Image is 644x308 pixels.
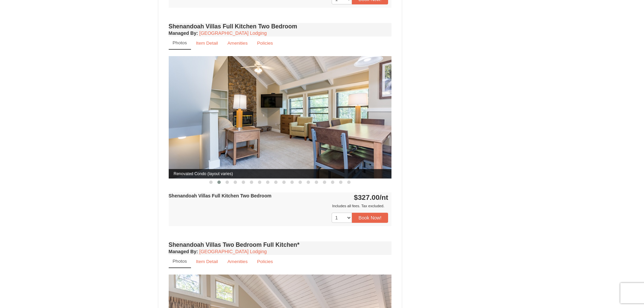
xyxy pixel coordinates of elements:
[169,30,198,36] strong: :
[253,37,277,50] a: Policies
[169,249,196,254] span: Managed By
[169,241,392,248] h4: Shenandoah Villas Two Bedroom Full Kitchen*
[196,41,218,46] small: Item Detail
[169,169,392,179] span: Renovated Condo (layout varies)
[223,255,252,268] a: Amenities
[169,203,388,209] div: Includes all fees. Tax excluded.
[173,259,187,264] small: Photos
[253,255,277,268] a: Policies
[192,255,222,268] a: Item Detail
[257,259,273,264] small: Policies
[354,193,388,201] strong: $327.00
[192,37,222,50] a: Item Detail
[169,193,271,198] strong: Shenandoah Villas Full Kitchen Two Bedroom
[169,30,196,36] span: Managed By
[228,41,248,46] small: Amenities
[169,37,191,50] a: Photos
[169,56,392,178] img: Renovated Condo (layout varies)
[257,41,273,46] small: Policies
[169,23,392,30] h4: Shenandoah Villas Full Kitchen Two Bedroom
[228,259,248,264] small: Amenities
[196,259,218,264] small: Item Detail
[173,40,187,45] small: Photos
[169,249,198,254] strong: :
[199,249,267,254] a: [GEOGRAPHIC_DATA] Lodging
[380,193,388,201] span: /nt
[352,213,388,223] button: Book Now!
[169,255,191,268] a: Photos
[223,37,252,50] a: Amenities
[199,30,267,36] a: [GEOGRAPHIC_DATA] Lodging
